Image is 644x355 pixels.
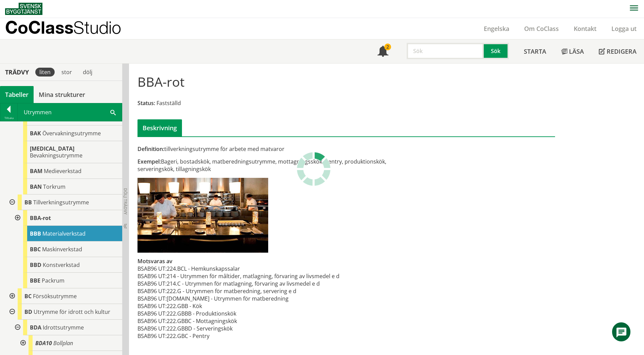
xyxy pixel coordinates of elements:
a: Mina strukturer [34,86,90,103]
span: Tillverkningsutrymme [33,199,89,206]
span: Torkrum [43,183,66,190]
span: BAM [30,167,42,175]
img: Laddar [297,152,331,186]
td: 222.GBB - Kök [167,302,339,310]
span: Bevakningsutrymme [30,152,82,159]
div: dölj [79,68,96,77]
td: BSAB96 UT: [137,332,167,340]
span: BBE [30,277,40,284]
span: BDA [30,324,41,331]
td: BSAB96 UT: [137,295,167,302]
span: Status: [137,99,155,107]
td: 222.G - Utrymmen för matberedning, servering e d [167,287,339,295]
div: liten [35,68,55,77]
img: bba-kok-1.jpg [137,178,268,253]
p: CoClass [5,23,121,31]
span: Starta [524,47,546,55]
td: 222.GBC - Pentry [167,332,339,340]
a: Starta [516,39,554,63]
span: BBA-rot [30,214,51,222]
td: 222.GBBB - Produktionskök [167,310,339,317]
td: BSAB96 UT: [137,280,167,287]
span: Utrymme för idrott och kultur [34,308,110,316]
td: BSAB96 UT: [137,302,167,310]
td: BSAB96 UT: [137,325,167,332]
td: BSAB96 UT: [137,317,167,325]
span: Sök i tabellen [110,108,116,116]
span: BD [24,308,32,316]
td: BSAB96 UT: [137,265,167,272]
div: 2 [384,44,391,50]
span: Läsa [569,47,584,55]
span: Övervakningsutrymme [42,130,101,137]
td: [DOMAIN_NAME] - Utrymmen för matberedning [167,295,339,302]
td: 224.BCL - Hemkunskapssalar [167,265,339,272]
button: Sök [484,43,509,59]
span: Medieverkstad [44,167,81,175]
a: Redigera [591,39,644,63]
span: BBB [30,230,41,237]
span: BB [24,199,32,206]
span: Dölj trädvy [123,188,128,215]
a: Kontakt [566,24,604,33]
span: Packrum [42,277,65,284]
span: Konstverkstad [43,261,80,269]
span: Exempel: [137,158,161,165]
span: Idrottsutrymme [43,324,84,331]
span: Studio [73,17,121,37]
h1: BBA-rot [137,74,185,89]
a: Engelska [476,24,517,33]
div: Trädvy [1,68,33,76]
span: BAK [30,130,41,137]
td: 214.C - Utrymmen för matlagning, förvaring av livsmedel e d [167,280,339,287]
span: BAN [30,183,42,190]
font: Bageri, bostadskök, matberedningsutrymme, mottagningsskök, pentry, produktionskök, serveringskök,... [137,158,386,173]
td: 222.GBBD - Serveringskök [167,325,339,332]
span: Motsvaras av [137,257,172,265]
font: tillverkningsutrymme för arbete med matvaror [137,145,284,153]
span: Materialverkstad [42,230,86,237]
font: Utrymmen [24,108,52,116]
span: BBC [30,246,41,253]
a: Om CoClass [517,24,566,33]
span: Fastställd [157,99,181,107]
div: Tillbaka [0,115,17,121]
td: BSAB96 UT: [137,310,167,317]
td: BSAB96 UT: [137,287,167,295]
td: 222.GBBC - Mottagningskök [167,317,339,325]
span: Definition: [137,145,164,153]
td: 214 - Utrymmen för måltider, matlagning, förvaring av livsmedel e d [167,272,339,280]
span: BBD [30,261,41,269]
span: Försöksutrymme [33,292,77,300]
td: BSAB96 UT: [137,272,167,280]
a: Läsa [554,39,591,63]
span: [MEDICAL_DATA] [30,145,74,152]
div: Beskrivning [137,119,182,136]
span: BC [24,292,32,300]
img: Svensk Byggtjänst [5,3,42,15]
a: Logga ut [604,24,644,33]
input: Sök [407,43,484,59]
a: 2 [370,39,396,63]
div: stor [57,68,76,77]
span: Notifikationer [378,47,388,57]
span: BDA10 [35,339,52,347]
span: Redigera [607,47,637,55]
a: CoClassStudio [5,18,136,39]
span: Maskinverkstad [42,246,82,253]
span: Bollplan [53,339,73,347]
